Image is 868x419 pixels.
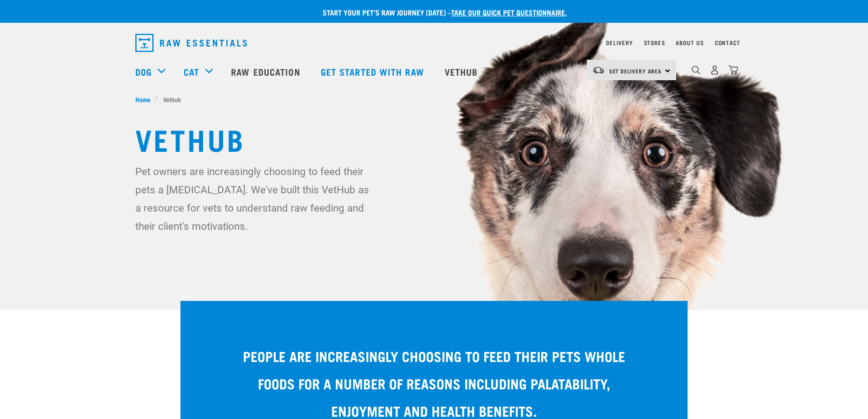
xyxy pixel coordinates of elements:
[128,30,740,56] nav: dropdown navigation
[312,53,436,90] a: Get started with Raw
[592,66,605,74] img: van-moving.png
[644,41,665,44] a: Stores
[135,65,152,78] a: Dog
[222,53,311,90] a: Raw Education
[710,65,719,75] img: user.png
[729,65,738,75] img: home-icon@2x.png
[135,94,150,104] span: Home
[609,69,662,72] span: Set Delivery Area
[135,122,733,155] h1: Vethub
[436,53,489,90] a: Vethub
[606,41,632,44] a: Delivery
[676,41,704,44] a: About Us
[451,10,567,14] a: take our quick pet questionnaire.
[135,162,375,235] p: Pet owners are increasingly choosing to feed their pets a [MEDICAL_DATA]. We've built this VetHub...
[135,34,247,52] img: Raw Essentials Logo
[135,94,155,104] a: Home
[692,66,700,74] img: home-icon-1@2x.png
[135,94,733,104] nav: breadcrumbs
[715,41,740,44] a: Contact
[184,65,199,78] a: Cat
